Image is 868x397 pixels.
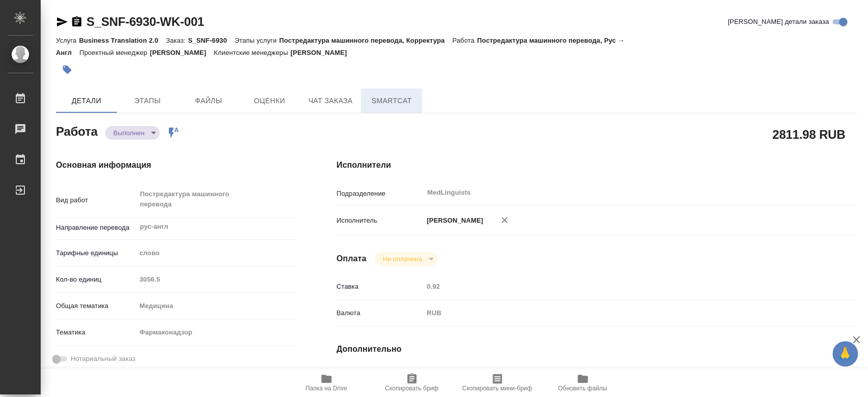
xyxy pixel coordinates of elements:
[123,95,172,107] span: Этапы
[540,369,625,397] button: Обновить файлы
[56,274,136,285] p: Кол-во единиц
[367,95,416,107] span: SmartCat
[214,49,291,56] p: Клиентские менеджеры
[56,37,79,44] p: Услуга
[86,15,204,28] a: S_SNF-6930-WK-001
[245,95,294,107] span: Оценки
[56,223,136,233] p: Направление перевода
[56,16,68,28] button: Скопировать ссылку для ЯМессенджера
[136,297,295,315] div: Медицина
[337,216,424,226] p: Исполнитель
[290,49,354,56] p: [PERSON_NAME]
[423,216,483,226] p: [PERSON_NAME]
[105,126,160,140] div: Выполнен
[62,95,111,107] span: Детали
[423,304,813,322] div: RUB
[337,189,424,199] p: Подразделение
[56,159,296,171] h4: Основная информация
[337,159,857,171] h4: Исполнители
[71,354,135,364] span: Нотариальный заказ
[462,385,532,392] span: Скопировать мини-бриф
[79,37,166,44] p: Business Translation 2.0
[306,385,347,392] span: Папка на Drive
[166,37,188,44] p: Заказ:
[71,16,83,28] button: Скопировать ссылку
[374,252,437,266] div: Выполнен
[110,129,147,137] button: Выполнен
[56,195,136,205] p: Вид работ
[150,49,214,56] p: [PERSON_NAME]
[337,308,424,318] p: Валюта
[184,95,233,107] span: Файлы
[558,385,607,392] span: Обновить файлы
[79,49,149,56] p: Проектный менеджер
[279,37,452,44] p: Постредактура машинного перевода, Корректура
[56,327,136,338] p: Тематика
[832,341,858,367] button: 🙏
[136,324,295,341] div: Фармаконадзор
[284,369,369,397] button: Папка на Drive
[56,248,136,258] p: Тарифные единицы
[452,37,477,44] p: Работа
[337,343,857,355] h4: Дополнительно
[493,209,516,231] button: Удалить исполнителя
[772,126,845,143] h2: 2811.98 RUB
[56,121,98,140] h2: Работа
[728,17,829,27] span: [PERSON_NAME] детали заказа
[136,245,295,262] div: слово
[423,279,813,294] input: Пустое поле
[188,37,235,44] p: S_SNF-6930
[379,255,425,263] button: Не оплачена
[337,253,367,265] h4: Оплата
[369,369,455,397] button: Скопировать бриф
[455,369,540,397] button: Скопировать мини-бриф
[234,37,279,44] p: Этапы услуги
[136,272,295,287] input: Пустое поле
[56,58,78,81] button: Добавить тэг
[56,301,136,311] p: Общая тематика
[385,385,438,392] span: Скопировать бриф
[306,95,355,107] span: Чат заказа
[337,282,424,292] p: Ставка
[836,343,854,364] span: 🙏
